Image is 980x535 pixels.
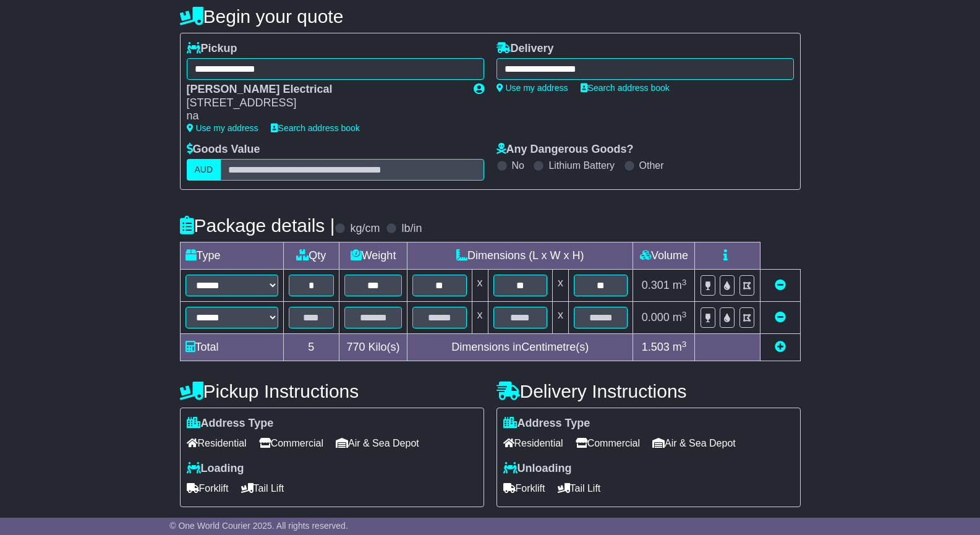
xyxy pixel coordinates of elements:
span: Air & Sea Depot [652,434,736,453]
span: 1.503 [642,341,670,353]
td: Kilo(s) [339,334,407,361]
span: Forklift [503,479,545,498]
h4: Package details | [180,215,335,236]
label: lb/in [401,222,422,236]
a: Use my address [187,123,258,133]
label: Other [639,160,664,171]
a: Add new item [775,341,786,353]
label: No [512,160,524,171]
a: Search address book [581,83,670,93]
td: Type [180,242,283,270]
label: Address Type [503,417,590,430]
span: Residential [187,434,247,453]
label: Lithium Battery [548,160,615,171]
span: Residential [503,434,563,453]
span: Commercial [576,434,640,453]
label: Goods Value [187,143,260,156]
div: na [187,109,461,123]
h4: Begin your quote [180,6,801,27]
td: x [552,302,568,334]
span: Air & Sea Depot [336,434,419,453]
sup: 3 [682,278,687,287]
div: [STREET_ADDRESS] [187,96,461,110]
span: m [673,311,687,323]
label: Loading [187,462,244,476]
sup: 3 [682,340,687,349]
span: © One World Courier 2025. All rights reserved. [169,521,348,531]
td: Volume [633,242,695,270]
span: 770 [347,341,365,353]
td: x [472,270,488,302]
a: Search address book [271,123,360,133]
label: Delivery [496,42,554,56]
span: Tail Lift [558,479,601,498]
label: Pickup [187,42,237,56]
h4: Delivery Instructions [496,381,801,401]
span: 0.301 [642,279,670,291]
sup: 3 [682,310,687,319]
span: 0.000 [642,311,670,323]
span: Tail Lift [241,479,284,498]
label: Address Type [187,417,274,430]
a: Remove this item [775,311,786,323]
label: kg/cm [350,222,380,236]
td: 5 [283,334,339,361]
a: Use my address [496,83,568,93]
span: m [673,341,687,353]
a: Remove this item [775,279,786,291]
td: x [552,270,568,302]
span: Commercial [259,434,323,453]
label: Unloading [503,462,572,476]
td: x [472,302,488,334]
td: Dimensions in Centimetre(s) [407,334,633,361]
td: Total [180,334,283,361]
span: m [673,279,687,291]
td: Weight [339,242,407,270]
td: Dimensions (L x W x H) [407,242,633,270]
label: Any Dangerous Goods? [496,143,634,156]
label: AUD [187,159,221,181]
h4: Pickup Instructions [180,381,484,401]
div: [PERSON_NAME] Electrical [187,83,461,96]
td: Qty [283,242,339,270]
span: Forklift [187,479,229,498]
